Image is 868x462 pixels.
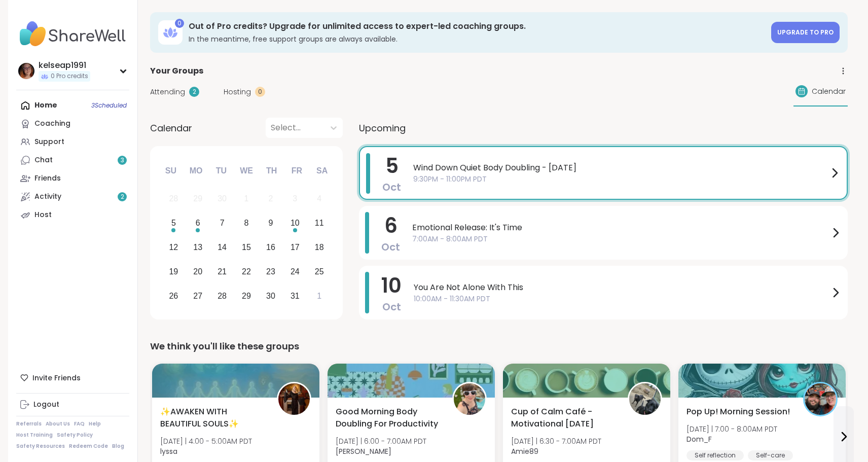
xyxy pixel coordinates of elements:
div: 20 [193,265,202,278]
div: Choose Tuesday, October 28th, 2025 [211,285,233,307]
div: 27 [193,289,202,303]
div: Choose Friday, October 31st, 2025 [284,285,306,307]
span: Wind Down Quiet Body Doubling - [DATE] [413,162,828,174]
div: Choose Thursday, October 23rd, 2025 [260,261,282,282]
div: We think you'll like these groups [150,339,848,353]
div: 1 [317,289,321,303]
span: Good Morning Body Doubling For Productivity [336,406,441,430]
div: 31 [291,289,300,303]
b: [PERSON_NAME] [336,446,391,456]
div: Not available Tuesday, September 30th, 2025 [211,188,233,210]
span: 3 [121,156,124,165]
div: We [235,160,258,182]
div: 19 [169,265,178,278]
div: Th [261,160,283,182]
div: Choose Monday, October 6th, 2025 [187,212,209,234]
a: Logout [16,396,129,414]
img: Adrienne_QueenOfTheDawn [454,383,485,415]
span: Pop Up! Morning Session! [686,406,790,418]
img: ShareWell Nav Logo [16,16,129,52]
div: Sa [311,160,333,182]
div: Friends [34,173,61,184]
div: Support [34,137,64,147]
b: lyssa [160,446,177,456]
div: Choose Sunday, October 26th, 2025 [163,285,185,307]
div: Choose Sunday, October 12th, 2025 [163,237,185,259]
div: 15 [242,240,251,254]
div: Choose Monday, October 20th, 2025 [187,261,209,282]
div: 11 [315,216,324,230]
div: 23 [266,265,275,278]
a: About Us [46,420,70,428]
div: Choose Saturday, October 25th, 2025 [308,261,330,282]
div: Chat [34,155,53,165]
div: 8 [244,216,249,230]
b: Amie89 [511,446,538,456]
div: 14 [218,240,227,254]
div: Logout [33,400,59,410]
a: Safety Resources [16,443,65,450]
div: Host [34,210,52,220]
div: Choose Friday, October 17th, 2025 [284,237,306,259]
h3: In the meantime, free support groups are always available. [189,34,765,44]
div: Not available Sunday, September 28th, 2025 [163,188,185,210]
div: Choose Wednesday, October 15th, 2025 [236,237,258,259]
span: Oct [382,300,401,314]
span: [DATE] | 7:00 - 8:00AM PDT [686,424,777,434]
div: 6 [196,216,200,230]
a: Activity2 [16,188,129,206]
a: Host [16,206,129,224]
a: Blog [112,443,124,450]
div: 1 [244,192,249,205]
div: 7 [220,216,225,230]
a: Support [16,133,129,151]
span: 2 [121,193,124,201]
span: Oct [382,180,401,194]
div: Choose Monday, October 13th, 2025 [187,237,209,259]
div: 24 [291,265,300,278]
div: Not available Saturday, October 4th, 2025 [308,188,330,210]
div: 3 [293,192,297,205]
img: Dom_F [805,383,836,415]
span: ✨AWAKEN WITH BEAUTIFUL SOULS✨ [160,406,266,430]
div: 9 [268,216,273,230]
div: 30 [266,289,275,303]
div: 16 [266,240,275,254]
a: Chat3 [16,151,129,169]
span: 0 Pro credits [51,72,88,81]
div: Choose Saturday, October 18th, 2025 [308,237,330,259]
span: Your Groups [150,65,203,77]
div: 18 [315,240,324,254]
span: 7:00AM - 8:00AM PDT [412,234,829,244]
div: 26 [169,289,178,303]
div: 21 [218,265,227,278]
span: [DATE] | 6:00 - 7:00AM PDT [336,436,426,446]
span: [DATE] | 6:30 - 7:00AM PDT [511,436,601,446]
span: Upgrade to Pro [777,28,834,37]
a: Safety Policy [57,432,93,439]
div: Choose Sunday, October 5th, 2025 [163,212,185,234]
div: 12 [169,240,178,254]
div: 30 [218,192,227,205]
div: 2 [189,87,199,97]
div: Invite Friends [16,369,129,387]
div: Choose Wednesday, October 8th, 2025 [236,212,258,234]
div: Choose Tuesday, October 14th, 2025 [211,237,233,259]
div: 22 [242,265,251,278]
div: Coaching [34,119,70,129]
span: Oct [381,240,400,254]
a: Help [89,420,101,428]
b: Dom_F [686,434,712,444]
div: 5 [171,216,176,230]
div: Not available Thursday, October 2nd, 2025 [260,188,282,210]
img: kelseap1991 [18,63,34,79]
a: Referrals [16,420,42,428]
div: Self-care [748,450,793,460]
div: Activity [34,192,61,202]
div: Choose Tuesday, October 7th, 2025 [211,212,233,234]
div: Mo [185,160,207,182]
div: Choose Friday, October 10th, 2025 [284,212,306,234]
a: Host Training [16,432,53,439]
div: Choose Tuesday, October 21st, 2025 [211,261,233,282]
a: FAQ [74,420,85,428]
